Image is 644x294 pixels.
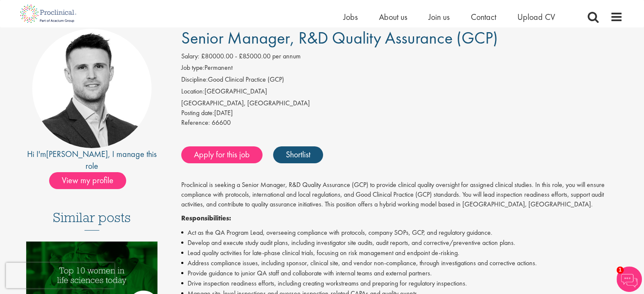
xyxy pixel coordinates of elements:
[616,267,624,274] span: 1
[181,87,205,96] label: Location:
[49,172,126,189] span: View my profile
[181,75,208,85] label: Discipline:
[181,268,623,278] li: Provide guidance to junior QA staff and collaborate with internal teams and external partners.
[471,11,496,22] a: Contact
[181,27,498,49] span: Senior Manager, R&D Quality Assurance (GCP)
[181,278,623,289] li: Drive inspection readiness efforts, including creating workstreams and preparing for regulatory i...
[181,228,623,238] li: Act as the QA Program Lead, overseeing compliance with protocols, company SOPs, GCP, and regulato...
[181,75,623,87] li: Good Clinical Practice (GCP)
[46,148,108,159] a: [PERSON_NAME]
[428,11,450,22] a: Join us
[201,52,301,60] span: £80000.00 - £85000.00 per annum
[181,63,623,75] li: Permanent
[343,11,358,22] a: Jobs
[379,11,407,22] a: About us
[212,118,231,127] span: 66600
[49,174,135,185] a: View my profile
[181,238,623,248] li: Develop and execute study audit plans, including investigator site audits, audit reports, and cor...
[181,52,199,61] label: Salary:
[181,108,623,118] div: [DATE]
[181,87,623,99] li: [GEOGRAPHIC_DATA]
[616,267,642,292] img: Chatbot
[181,214,231,223] strong: Responsibilities:
[181,99,623,108] div: [GEOGRAPHIC_DATA], [GEOGRAPHIC_DATA]
[181,108,214,117] span: Posting date:
[181,180,623,209] p: Proclinical is seeking a Senior Manager, R&D Quality Assurance (GCP) to provide clinical quality ...
[53,210,131,231] h3: Similar posts
[181,248,623,258] li: Lead quality activities for late-phase clinical trials, focusing on risk management and endpoint ...
[273,146,323,163] a: Shortlist
[6,263,114,288] iframe: reCAPTCHA
[22,148,163,172] div: Hi I'm , I manage this role
[181,118,210,128] label: Reference:
[32,29,152,148] img: imeage of recruiter Joshua Godden
[181,258,623,268] li: Address compliance issues, including sponsor, clinical site, and vendor non-compliance, through i...
[181,146,263,163] a: Apply for this job
[517,11,555,22] a: Upload CV
[181,63,205,73] label: Job type:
